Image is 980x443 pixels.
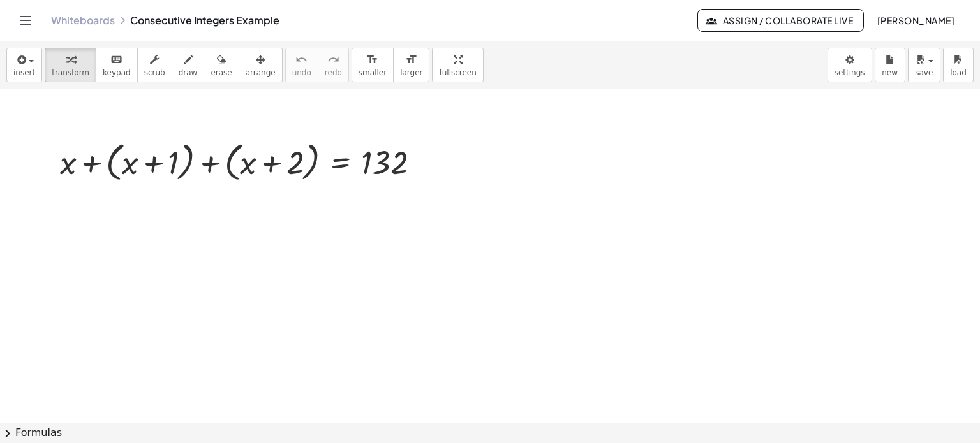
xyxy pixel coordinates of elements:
[45,48,96,82] button: transform
[110,52,122,68] i: keyboard
[352,48,394,82] button: format_sizesmaller
[943,48,974,82] button: load
[246,68,276,77] span: arrange
[877,15,954,26] span: [PERSON_NAME]
[211,68,232,77] span: erase
[239,48,283,82] button: arrange
[295,52,308,68] i: undo
[204,48,239,82] button: erase
[51,14,115,27] a: Whiteboards
[52,68,89,77] span: transform
[285,48,318,82] button: undoundo
[179,68,198,77] span: draw
[915,68,933,77] span: save
[708,15,853,26] span: Assign / Collaborate Live
[393,48,429,82] button: format_sizelarger
[359,68,387,77] span: smaller
[13,68,35,77] span: insert
[866,9,965,32] button: [PERSON_NAME]
[875,48,905,82] button: new
[318,48,349,82] button: redoredo
[432,48,483,82] button: fullscreen
[327,52,339,68] i: redo
[828,48,872,82] button: settings
[137,48,172,82] button: scrub
[882,68,898,77] span: new
[6,48,42,82] button: insert
[405,52,417,68] i: format_size
[172,48,205,82] button: draw
[144,68,165,77] span: scrub
[366,52,378,68] i: format_size
[697,9,864,32] button: Assign / Collaborate Live
[835,68,865,77] span: settings
[103,68,131,77] span: keypad
[439,68,476,77] span: fullscreen
[292,68,311,77] span: undo
[950,68,967,77] span: load
[908,48,940,82] button: save
[96,48,138,82] button: keyboardkeypad
[325,68,342,77] span: redo
[400,68,422,77] span: larger
[15,10,36,31] button: Toggle navigation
